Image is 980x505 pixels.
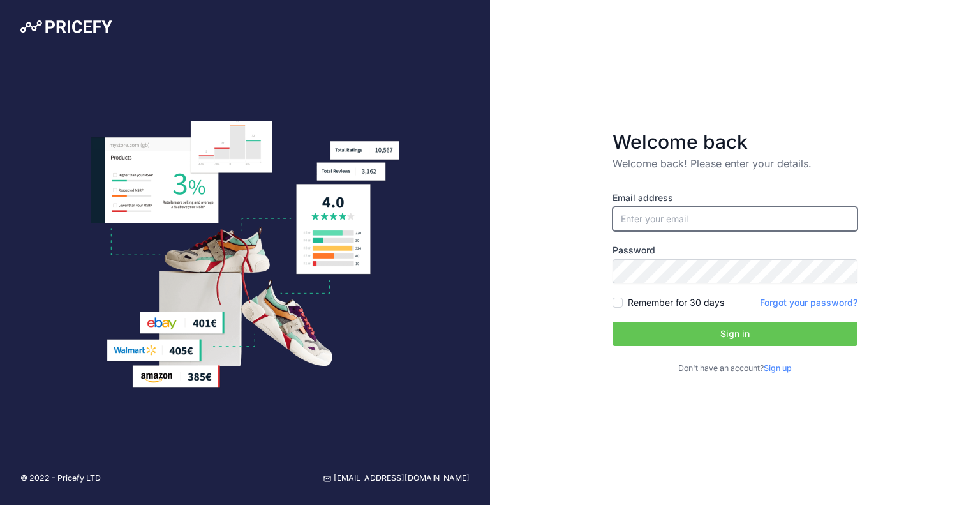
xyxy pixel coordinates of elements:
[764,363,792,373] a: Sign up
[760,297,857,308] a: Forgot your password?
[20,472,101,485] p: © 2022 - Pricefy LTD
[612,207,857,231] input: Enter your email
[612,192,857,204] label: Email address
[612,322,857,346] button: Sign in
[612,156,857,171] p: Welcome back! Please enter your details.
[612,130,857,153] h3: Welcome back
[628,296,724,309] label: Remember for 30 days
[612,244,857,257] label: Password
[612,363,857,375] p: Don't have an account?
[323,472,470,485] a: [EMAIL_ADDRESS][DOMAIN_NAME]
[20,20,112,33] img: Pricefy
